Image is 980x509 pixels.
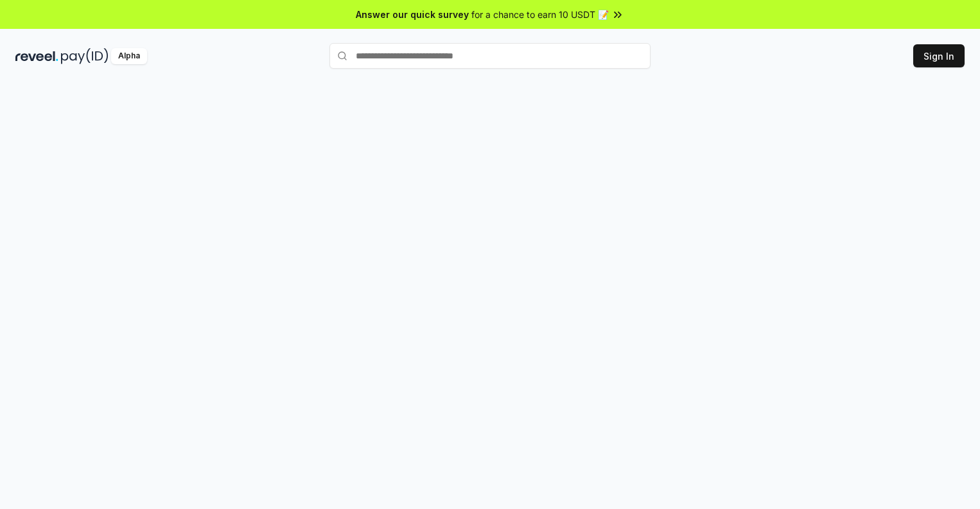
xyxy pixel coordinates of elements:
[913,44,965,67] button: Sign In
[111,48,147,64] div: Alpha
[471,8,609,21] span: for a chance to earn 10 USDT 📝
[15,48,58,64] img: reveel_dark
[61,48,109,64] img: pay_id
[356,8,469,21] span: Answer our quick survey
